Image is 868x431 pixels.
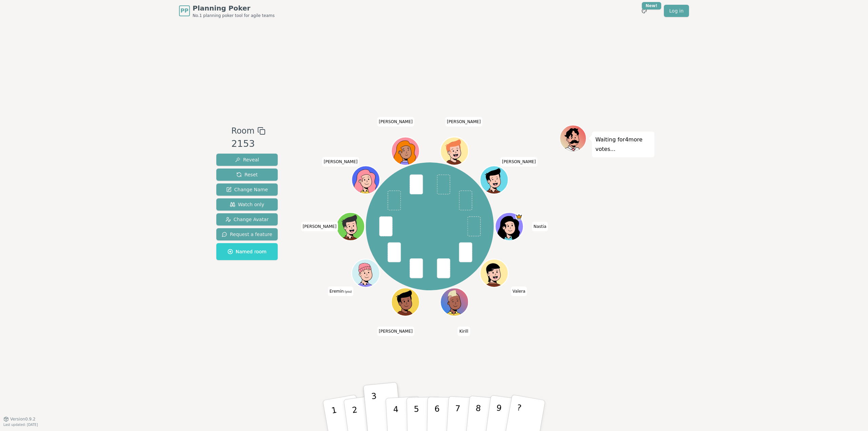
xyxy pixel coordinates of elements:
span: (you) [344,290,352,293]
span: Click to change your name [377,117,414,126]
span: Click to change your name [458,327,470,336]
button: Named room [216,243,278,260]
span: Click to change your name [532,222,548,231]
span: Change Avatar [225,216,269,223]
span: Click to change your name [377,327,414,336]
button: Click to change your avatar [352,260,379,286]
div: New! [642,2,661,9]
p: 3 [371,391,380,428]
span: Click to change your name [511,287,527,296]
span: Click to change your name [328,287,354,296]
span: Named room [228,248,267,255]
button: Request a feature [216,228,278,240]
span: Room [231,125,254,137]
span: Reveal [235,156,259,163]
span: Nastia is the host [515,213,522,220]
button: Change Name [216,183,278,196]
a: PPPlanning PokerNo.1 planning poker tool for agile teams [179,3,275,18]
span: Last updated: [DATE] [3,423,38,427]
button: Reveal [216,154,278,166]
span: Click to change your name [445,117,482,126]
button: New! [638,5,650,17]
span: No.1 planning poker tool for agile teams [193,13,275,18]
p: Waiting for 4 more votes... [595,135,651,154]
span: Version 0.9.2 [10,416,36,422]
a: Log in [664,5,689,17]
button: Reset [216,169,278,181]
span: Click to change your name [301,222,338,231]
button: Version0.9.2 [3,416,36,422]
span: Click to change your name [322,157,359,166]
span: Request a feature [222,231,272,238]
button: Watch only [216,198,278,211]
span: Watch only [230,201,264,208]
span: Change Name [226,186,268,193]
span: Reset [236,171,258,178]
div: 2153 [231,137,265,151]
span: Click to change your name [500,157,538,166]
span: Planning Poker [193,3,275,13]
button: Change Avatar [216,213,278,226]
span: PP [180,7,188,15]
